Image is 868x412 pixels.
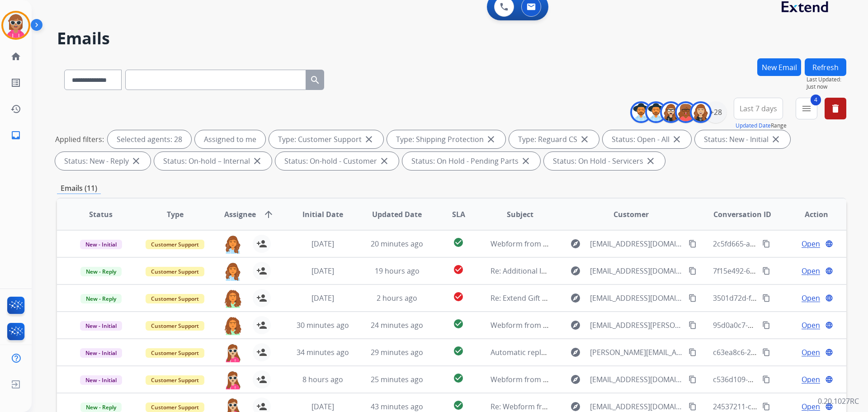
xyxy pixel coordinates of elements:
mat-icon: content_copy [689,403,697,411]
span: Customer Support [146,348,204,358]
mat-icon: close [379,156,390,166]
span: Webform from [EMAIL_ADDRESS][PERSON_NAME][DOMAIN_NAME] on [DATE] [491,320,751,330]
mat-icon: close [645,156,656,166]
span: Open [802,238,820,249]
span: Open [802,347,820,358]
span: Initial Date [302,209,343,220]
mat-icon: check_circle [453,264,464,275]
span: Webform from [EMAIL_ADDRESS][DOMAIN_NAME] on [DATE] [491,374,695,384]
span: Open [802,293,820,303]
mat-icon: language [825,375,833,384]
div: Selected agents: 28 [108,130,191,148]
span: New - Reply [80,403,122,412]
mat-icon: content_copy [762,375,770,384]
span: 34 minutes ago [297,347,349,357]
span: Customer Support [146,321,204,331]
span: [EMAIL_ADDRESS][DOMAIN_NAME] [590,293,683,303]
img: agent-avatar [224,343,242,362]
p: 0.20.1027RC [818,396,859,407]
h2: Emails [57,29,846,47]
span: [DATE] [311,293,334,303]
mat-icon: person_add [256,401,267,412]
mat-icon: explore [570,238,581,249]
span: Webform from [EMAIL_ADDRESS][DOMAIN_NAME] on [DATE] [491,239,695,249]
mat-icon: language [825,348,833,356]
mat-icon: close [252,156,263,166]
div: Status: On-hold – Internal [154,152,272,170]
span: Status [89,209,113,220]
mat-icon: check_circle [453,318,464,329]
span: Open [802,401,820,412]
div: Status: On Hold - Servicers [544,152,665,170]
mat-icon: check_circle [453,291,464,302]
mat-icon: search [310,75,321,85]
span: 19 hours ago [375,266,420,276]
div: Status: On-hold - Customer [275,152,399,170]
mat-icon: close [363,134,374,145]
span: Customer Support [146,267,204,276]
span: Re: Extend Gift card [491,293,557,303]
span: Subject [507,209,533,220]
mat-icon: person_add [256,320,267,331]
span: Open [802,374,820,385]
button: Updated Date [736,122,771,129]
span: 95d0a0c7-b1db-49d4-bc9f-2330b44131cd [713,320,853,330]
mat-icon: explore [570,265,581,276]
span: Conversation ID [713,209,771,220]
mat-icon: person_add [256,374,267,385]
mat-icon: history [10,104,21,114]
span: [EMAIL_ADDRESS][PERSON_NAME][DOMAIN_NAME] [590,320,683,331]
span: 24537211-c480-4cbd-90c7-2592ed471e1e [713,402,852,412]
span: 3501d72d-fb8a-4383-85b2-4768bed0d250 [713,293,854,303]
p: Applied filters: [55,134,104,145]
mat-icon: content_copy [762,321,770,329]
mat-icon: person_add [256,347,267,358]
mat-icon: check_circle [453,237,464,248]
span: 43 minutes ago [371,402,423,412]
mat-icon: content_copy [762,267,770,275]
mat-icon: person_add [256,238,267,249]
mat-icon: inbox [10,130,21,141]
mat-icon: explore [570,401,581,412]
button: New Email [757,58,801,76]
mat-icon: content_copy [689,348,697,356]
mat-icon: language [825,294,833,302]
img: avatar [3,13,28,38]
span: Updated Date [372,209,422,220]
mat-icon: content_copy [762,403,770,411]
span: 4 [811,95,821,105]
mat-icon: content_copy [689,375,697,384]
mat-icon: close [520,156,531,166]
img: agent-avatar [224,370,242,389]
mat-icon: check_circle [453,346,464,356]
span: Last 7 days [740,107,777,110]
div: Type: Customer Support [269,130,383,148]
mat-icon: explore [570,347,581,358]
div: Status: On Hold - Pending Parts [402,152,540,170]
span: [EMAIL_ADDRESS][DOMAIN_NAME] [590,265,683,276]
mat-icon: check_circle [453,400,464,411]
img: agent-avatar [224,316,242,335]
mat-icon: language [825,240,833,248]
span: c536d109-39f1-400c-87a2-7b0e8f2b5ff1 [713,374,846,384]
img: agent-avatar [224,289,242,308]
span: Range [736,122,787,129]
span: [EMAIL_ADDRESS][DOMAIN_NAME] [590,401,683,412]
span: 8 hours ago [302,374,343,384]
span: 7f15e492-6b58-44a8-ae98-fa07ad5b8524 [713,266,850,276]
div: Type: Shipping Protection [387,130,505,148]
span: [DATE] [311,402,334,412]
span: Just now [807,83,846,90]
span: New - Reply [80,267,122,276]
p: Emails (11) [57,183,101,194]
div: Type: Reguard CS [509,130,599,148]
span: 30 minutes ago [297,320,349,330]
mat-icon: arrow_upward [263,209,274,220]
div: +28 [705,101,726,123]
span: [EMAIL_ADDRESS][DOMAIN_NAME] [590,374,683,385]
span: New - Initial [80,348,122,358]
span: Open [802,320,820,331]
mat-icon: delete [830,103,841,114]
span: 25 minutes ago [371,374,423,384]
div: Status: New - Initial [695,130,790,148]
